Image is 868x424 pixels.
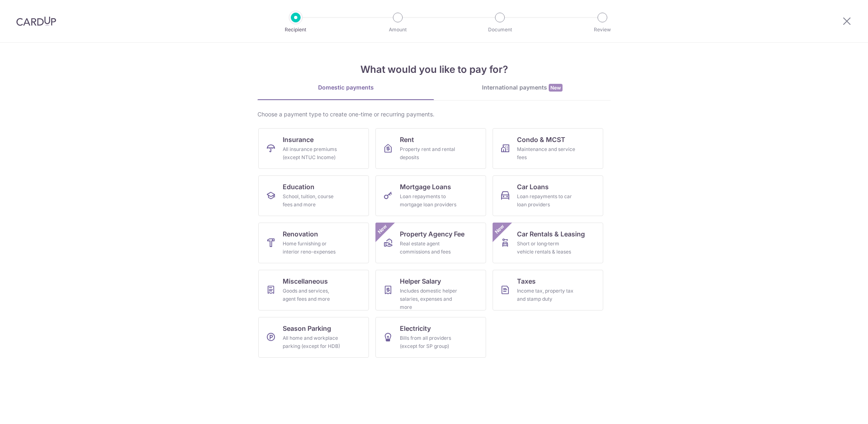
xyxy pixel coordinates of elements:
div: International payments [434,83,611,92]
div: Goods and services, agent fees and more [283,287,341,303]
span: Insurance [283,135,314,144]
a: Condo & MCSTMaintenance and service fees [493,128,603,169]
span: Miscellaneous [283,276,328,286]
span: Electricity [400,323,431,333]
a: Property Agency FeeReal estate agent commissions and feesNew [375,223,486,263]
a: MiscellaneousGoods and services, agent fees and more [258,270,369,310]
div: School, tuition, course fees and more [283,192,341,209]
iframe: Opens a widget where you can find more information [816,400,860,420]
div: Loan repayments to car loan providers [517,192,576,209]
div: Property rent and rental deposits [400,145,458,162]
div: Maintenance and service fees [517,145,576,162]
a: Helper SalaryIncludes domestic helper salaries, expenses and more [375,270,486,310]
span: Renovation [283,229,318,239]
span: Property Agency Fee [400,229,465,239]
h4: What would you like to pay for? [257,62,611,77]
div: Domestic payments [257,83,434,92]
div: Loan repayments to mortgage loan providers [400,192,458,209]
span: Condo & MCST [517,135,565,144]
span: Car Loans [517,182,549,192]
div: Short or long‑term vehicle rentals & leases [517,240,576,256]
span: Rent [400,135,414,144]
div: All home and workplace parking (except for HDB) [283,334,341,350]
a: Car LoansLoan repayments to car loan providers [493,175,603,216]
div: Home furnishing or interior reno-expenses [283,240,341,256]
p: Amount [368,26,428,34]
a: EducationSchool, tuition, course fees and more [258,175,369,216]
div: Choose a payment type to create one-time or recurring payments. [257,110,611,118]
a: Car Rentals & LeasingShort or long‑term vehicle rentals & leasesNew [493,223,603,263]
div: Includes domestic helper salaries, expenses and more [400,287,458,311]
span: New [549,84,563,92]
span: Education [283,182,314,192]
a: Mortgage LoansLoan repayments to mortgage loan providers [375,175,486,216]
a: Season ParkingAll home and workplace parking (except for HDB) [258,317,369,358]
div: Real estate agent commissions and fees [400,240,458,256]
span: New [493,223,506,236]
span: Helper Salary [400,276,441,286]
div: Income tax, property tax and stamp duty [517,287,576,303]
p: Document [470,26,530,34]
div: All insurance premiums (except NTUC Income) [283,145,341,162]
a: TaxesIncome tax, property tax and stamp duty [493,270,603,310]
span: Car Rentals & Leasing [517,229,585,239]
span: Mortgage Loans [400,182,451,192]
div: Bills from all providers (except for SP group) [400,334,458,350]
p: Review [572,26,632,34]
a: ElectricityBills from all providers (except for SP group) [375,317,486,358]
img: CardUp [16,16,56,26]
p: Recipient [266,26,326,34]
span: Taxes [517,276,536,286]
a: InsuranceAll insurance premiums (except NTUC Income) [258,128,369,169]
a: RentProperty rent and rental deposits [375,128,486,169]
span: New [376,223,389,236]
a: RenovationHome furnishing or interior reno-expenses [258,223,369,263]
span: Season Parking [283,323,331,333]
